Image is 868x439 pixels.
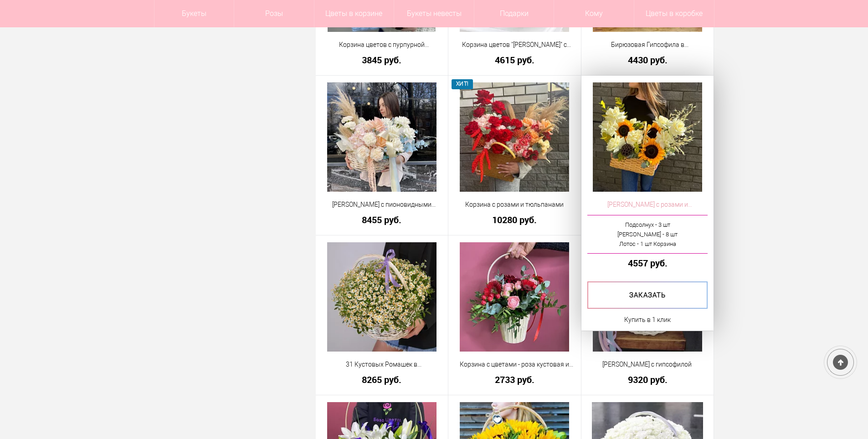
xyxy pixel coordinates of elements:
[454,200,575,209] a: Корзина с розами и тюльпанами
[322,375,442,384] a: 8265 руб.
[587,55,708,65] a: 4430 руб.
[454,375,575,384] a: 2733 руб.
[327,242,437,352] img: 31 Кустовых Ромашек в корзине
[454,215,575,225] a: 10280 руб.
[452,79,473,89] span: ХИТ!
[593,82,702,192] img: Корзина с розами и подсолнухами
[624,314,671,325] a: Купить в 1 клик
[587,215,708,254] a: Подсолнух - 3 шт[PERSON_NAME] - 8 штЛотос - 1 шт Корзина
[587,258,708,268] a: 4557 руб.
[322,40,442,50] a: Корзина цветов с пурпурной гипсофилой
[327,82,437,192] img: Корзина с пионовидными розами
[454,55,575,65] a: 4615 руб.
[322,200,442,209] a: [PERSON_NAME] с пионовидными розами
[454,40,575,50] a: Корзина цветов "[PERSON_NAME]" с розами и хризантемами
[322,215,442,225] a: 8455 руб.
[460,242,569,352] img: Корзина с цветами - роза кустовая и герберы
[587,200,708,209] a: [PERSON_NAME] с розами и подсолнухами
[322,55,442,65] a: 3845 руб.
[460,82,569,192] img: Корзина с розами и тюльпанами
[587,40,708,50] a: Бирюзовая Гипсофила в [GEOGRAPHIC_DATA]
[454,360,575,369] a: Корзина с цветами - роза кустовая и герберы
[587,375,708,384] a: 9320 руб.
[322,360,442,369] a: 31 Кустовых Ромашек в [GEOGRAPHIC_DATA]
[587,360,708,369] a: [PERSON_NAME] с гипсофилой ️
